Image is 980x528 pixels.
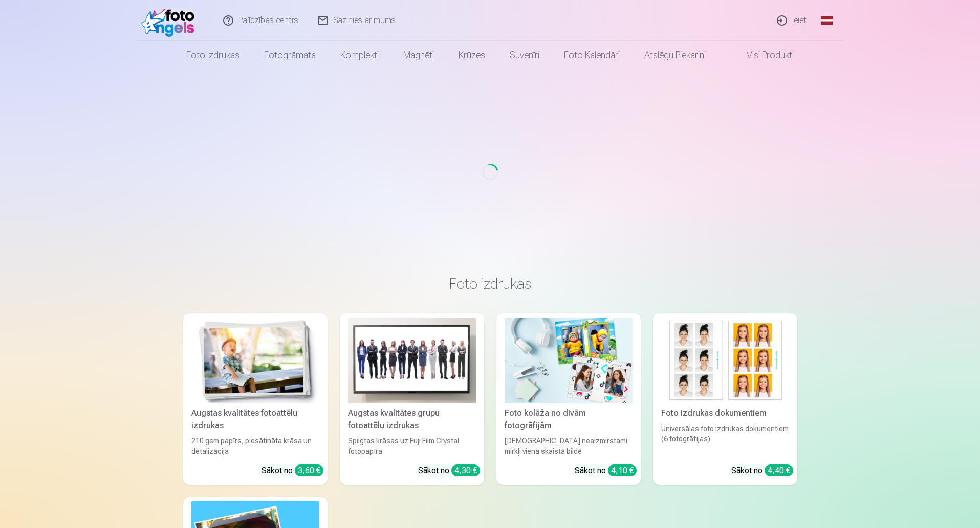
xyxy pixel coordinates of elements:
[575,464,637,477] div: Sākot no
[174,41,252,70] a: Foto izdrukas
[657,424,793,456] div: Universālas foto izdrukas dokumentiem (6 fotogrāfijas)
[187,407,323,432] div: Augstas kvalitātes fotoattēlu izdrukas
[344,407,480,432] div: Augstas kvalitātes grupu fotoattēlu izdrukas
[344,436,480,456] div: Spilgtas krāsas uz Fuji Film Crystal fotopapīra
[661,318,789,403] img: Foto izdrukas dokumentiem
[328,41,391,70] a: Komplekti
[653,313,797,485] a: Foto izdrukas dokumentiemFoto izdrukas dokumentiemUniversālas foto izdrukas dokumentiem (6 fotogr...
[191,318,319,403] img: Augstas kvalitātes fotoattēlu izdrukas
[446,41,497,70] a: Krūzes
[500,407,637,432] div: Foto kolāža no divām fotogrāfijām
[418,464,480,477] div: Sākot no
[496,313,641,485] a: Foto kolāža no divām fotogrāfijāmFoto kolāža no divām fotogrāfijām[DEMOGRAPHIC_DATA] neaizmirstam...
[632,41,718,70] a: Atslēgu piekariņi
[187,436,323,456] div: 210 gsm papīrs, piesātināta krāsa un detalizācija
[765,464,793,476] div: 4,40 €
[183,313,328,485] a: Augstas kvalitātes fotoattēlu izdrukasAugstas kvalitātes fotoattēlu izdrukas210 gsm papīrs, piesā...
[340,313,484,485] a: Augstas kvalitātes grupu fotoattēlu izdrukasAugstas kvalitātes grupu fotoattēlu izdrukasSpilgtas ...
[141,4,200,37] img: /fa1
[497,41,552,70] a: Suvenīri
[608,464,637,476] div: 4,10 €
[191,274,789,293] h3: Foto izdrukas
[262,464,323,477] div: Sākot no
[505,318,633,403] img: Foto kolāža no divām fotogrāfijām
[552,41,632,70] a: Foto kalendāri
[731,464,793,477] div: Sākot no
[295,464,323,476] div: 3,60 €
[718,41,806,70] a: Visi produkti
[391,41,446,70] a: Magnēti
[451,464,480,476] div: 4,30 €
[348,318,476,403] img: Augstas kvalitātes grupu fotoattēlu izdrukas
[500,436,637,456] div: [DEMOGRAPHIC_DATA] neaizmirstami mirkļi vienā skaistā bildē
[657,407,793,419] div: Foto izdrukas dokumentiem
[252,41,328,70] a: Fotogrāmata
